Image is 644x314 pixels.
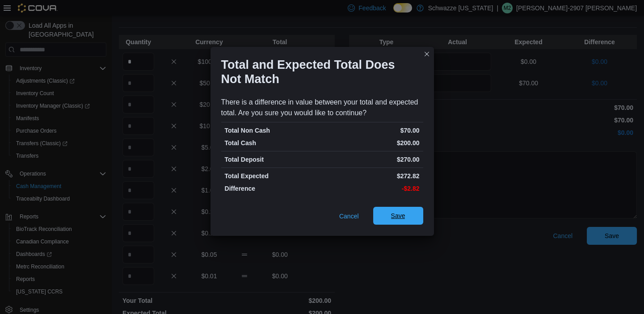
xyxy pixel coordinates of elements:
[225,155,320,164] p: Total Deposit
[324,172,420,180] p: $272.82
[225,138,320,147] p: Total Cash
[324,126,420,135] p: $70.00
[225,172,320,180] p: Total Expected
[221,58,416,86] h1: Total and Expected Total Does Not Match
[324,138,420,147] p: $200.00
[391,211,405,220] span: Save
[336,207,362,225] button: Cancel
[225,126,320,135] p: Total Non Cash
[373,207,423,225] button: Save
[339,212,359,221] span: Cancel
[421,49,432,59] button: Closes this modal window
[324,184,420,193] p: -$2.82
[324,155,420,164] p: $270.00
[225,184,320,193] p: Difference
[221,97,423,118] div: There is a difference in value between your total and expected total. Are you sure you would like...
